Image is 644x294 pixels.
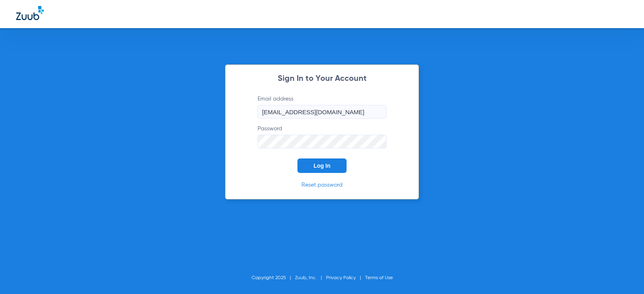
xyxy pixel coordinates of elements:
[326,275,356,280] a: Privacy Policy
[252,274,295,282] li: Copyright 2025
[301,182,343,188] a: Reset password
[246,75,398,83] h2: Sign In to Your Account
[258,105,386,119] input: Email address
[297,158,347,173] button: Log In
[16,6,44,20] img: Zuub Logo
[258,125,386,148] label: Password
[314,162,330,169] span: Log In
[295,274,326,282] li: Zuub, Inc.
[258,95,386,119] label: Email address
[365,275,393,280] a: Terms of Use
[258,135,386,148] input: Password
